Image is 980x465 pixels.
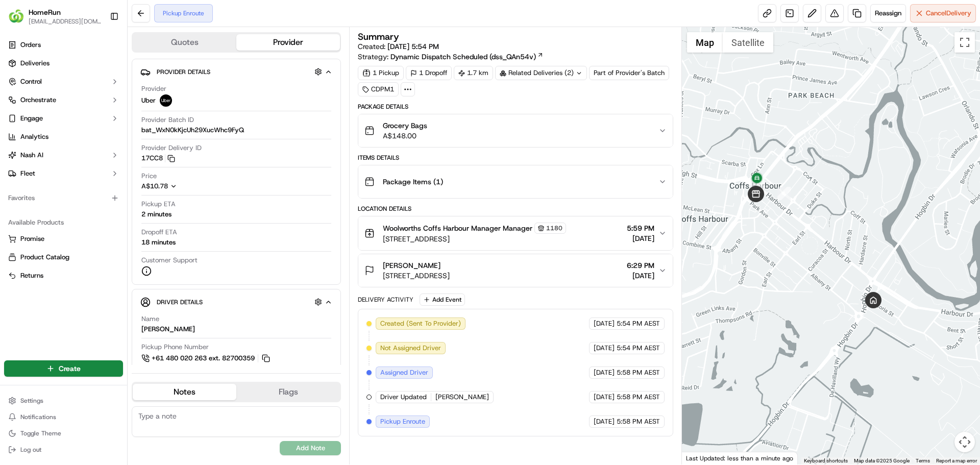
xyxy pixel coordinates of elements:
[20,59,50,68] span: Deliveries
[8,8,24,25] img: HomeRun
[20,413,56,421] span: Notifications
[390,52,536,62] span: Dynamic Dispatch Scheduled (dss_QAn54v)
[236,384,340,400] button: Flags
[751,179,765,192] div: 2
[10,149,18,157] div: 📗
[141,210,171,219] div: 2 minutes
[910,4,976,22] button: CancelDelivery
[383,271,450,281] span: [STREET_ADDRESS]
[594,393,615,402] span: [DATE]
[141,126,244,135] span: bat_WxN0kKjcUh29XucWhc9FyQ
[20,151,43,160] span: Nash AI
[160,94,172,107] img: uber-new-logo.jpeg
[684,451,718,464] a: Open this area in Google Maps (opens a new window)
[141,182,231,191] button: A$10.78
[4,110,123,127] button: Engage
[20,148,78,158] span: Knowledge Base
[141,115,194,125] span: Provider Batch ID
[4,249,123,265] button: Product Catalog
[20,169,35,178] span: Fleet
[380,417,425,426] span: Pickup Enroute
[141,200,176,209] span: Pickup ETA
[141,342,209,352] span: Pickup Phone Number
[8,253,119,262] a: Product Catalog
[140,63,332,80] button: Provider Details
[383,223,532,233] span: Woolworths Coffs Harbour Manager Manager
[4,92,123,108] button: Orchestrate
[141,256,198,265] span: Customer Support
[35,97,167,108] div: Start new chat
[102,173,124,181] span: Pylon
[390,52,544,62] a: Dynamic Dispatch Scheduled (dss_QAn54v)
[594,368,615,377] span: [DATE]
[358,114,672,147] button: Grocery BagsA$148.00
[380,344,441,353] span: Not Assigned Driver
[4,165,123,182] button: Fleet
[617,417,660,426] span: 5:58 PM AEST
[4,410,123,424] button: Notifications
[4,147,123,163] button: Nash AI
[141,154,175,163] button: 17CC8
[20,77,42,86] span: Control
[495,66,587,80] div: Related Deliveries (2)
[916,458,930,463] a: Terms (opens in new tab)
[59,363,81,374] span: Create
[358,205,673,213] div: Location Details
[20,40,41,50] span: Orders
[133,384,236,400] button: Notes
[777,187,791,200] div: 1
[358,52,544,62] div: Strategy:
[926,9,971,18] span: Cancel Delivery
[617,393,660,402] span: 5:58 PM AEST
[358,154,673,162] div: Items Details
[236,34,340,51] button: Provider
[380,319,461,328] span: Created (Sent To Provider)
[870,4,906,22] button: Reassign
[4,394,123,408] button: Settings
[406,66,452,80] div: 1 Dropoff
[133,34,236,51] button: Quotes
[358,32,399,41] h3: Summary
[29,7,61,17] button: HomeRun
[383,177,443,187] span: Package Items ( 1 )
[594,417,615,426] span: [DATE]
[358,216,672,250] button: Woolworths Coffs Harbour Manager Manager1180[STREET_ADDRESS]5:59 PM[DATE]
[10,41,186,57] p: Welcome 👋
[358,254,672,287] button: [PERSON_NAME][STREET_ADDRESS]6:29 PM[DATE]
[141,172,157,181] span: Price
[29,17,102,26] button: [EMAIL_ADDRESS][DOMAIN_NAME]
[617,368,660,377] span: 5:58 PM AEST
[936,458,977,463] a: Report a map error
[687,32,723,53] button: Show street map
[141,96,156,105] span: Uber
[141,182,168,190] span: A$10.78
[358,41,439,52] span: Created:
[20,397,43,405] span: Settings
[627,223,654,233] span: 5:59 PM
[358,296,413,304] div: Delivery Activity
[20,271,43,280] span: Returns
[20,429,61,437] span: Toggle Theme
[617,344,660,353] span: 5:54 PM AEST
[380,368,428,377] span: Assigned Driver
[152,354,255,363] span: +61 480 020 263 ext. 82700359
[358,82,399,96] div: CDPM1
[875,9,901,18] span: Reassign
[20,446,41,454] span: Log out
[82,144,168,162] a: 💻API Documentation
[20,234,44,243] span: Promise
[358,103,673,111] div: Package Details
[4,74,123,90] button: Control
[4,214,123,231] div: Available Products
[4,267,123,284] button: Returns
[20,95,56,105] span: Orchestrate
[387,42,439,51] span: [DATE] 5:54 PM
[383,131,427,141] span: A$148.00
[4,231,123,247] button: Promise
[174,101,186,113] button: Start new chat
[684,451,718,464] img: Google
[8,271,119,280] a: Returns
[804,457,848,464] button: Keyboard shortcuts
